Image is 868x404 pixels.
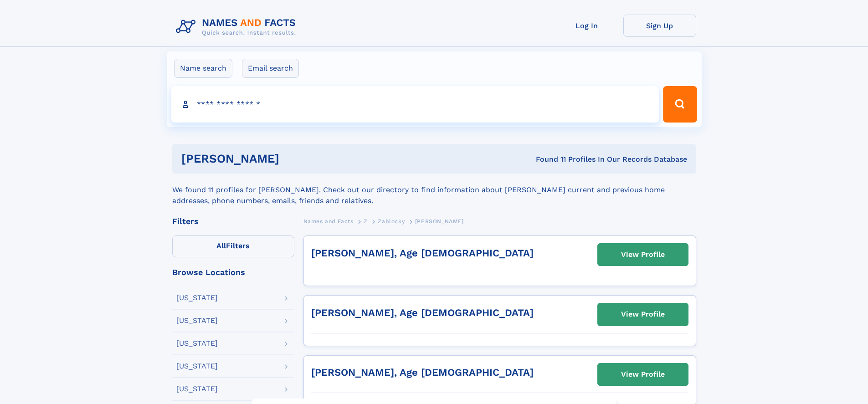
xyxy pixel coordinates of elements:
img: Logo Names and Facts [172,15,303,39]
span: [PERSON_NAME] [415,218,464,225]
div: [US_STATE] [176,294,218,302]
button: Search Button [663,86,697,123]
div: View Profile [621,364,665,385]
label: Filters [172,235,294,257]
div: View Profile [621,244,665,265]
div: [US_STATE] [176,317,218,324]
label: Name search [174,59,232,78]
a: Sign Up [623,15,696,37]
span: Z [364,218,368,225]
label: Email search [242,59,299,78]
div: [US_STATE] [176,340,218,347]
div: View Profile [621,304,665,325]
a: Zablocky [378,215,405,227]
div: Browse Locations [172,268,294,276]
span: Zablocky [378,218,405,225]
div: [US_STATE] [176,363,218,370]
div: Found 11 Profiles In Our Records Database [407,154,687,164]
div: Filters [172,217,294,225]
a: [PERSON_NAME], Age [DEMOGRAPHIC_DATA] [311,367,534,378]
a: View Profile [598,303,688,325]
a: View Profile [598,363,688,385]
h1: [PERSON_NAME] [181,153,408,164]
div: [US_STATE] [176,385,218,393]
a: Z [364,215,368,227]
a: Names and Facts [303,215,354,227]
input: search input [171,86,659,123]
a: [PERSON_NAME], Age [DEMOGRAPHIC_DATA] [311,247,534,259]
a: View Profile [598,244,688,266]
a: [PERSON_NAME], Age [DEMOGRAPHIC_DATA] [311,307,534,318]
span: All [216,241,226,250]
div: We found 11 profiles for [PERSON_NAME]. Check out our directory to find information about [PERSON... [172,174,696,206]
a: Log In [550,15,623,37]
